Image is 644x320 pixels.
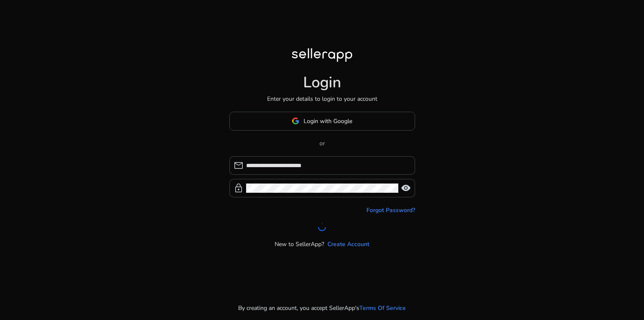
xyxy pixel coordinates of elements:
[359,304,406,312] a: Terms Of Service
[234,183,244,193] span: lock
[292,117,299,125] img: google-logo.svg
[327,240,369,249] a: Create Account
[275,240,324,249] p: New to SellerApp?
[229,112,415,131] button: Login with Google
[401,183,411,193] span: visibility
[366,206,415,215] a: Forgot Password?
[234,160,244,170] span: mail
[303,73,341,92] h1: Login
[229,139,415,148] p: or
[304,117,352,126] span: Login with Google
[267,94,377,103] p: Enter your details to login to your account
